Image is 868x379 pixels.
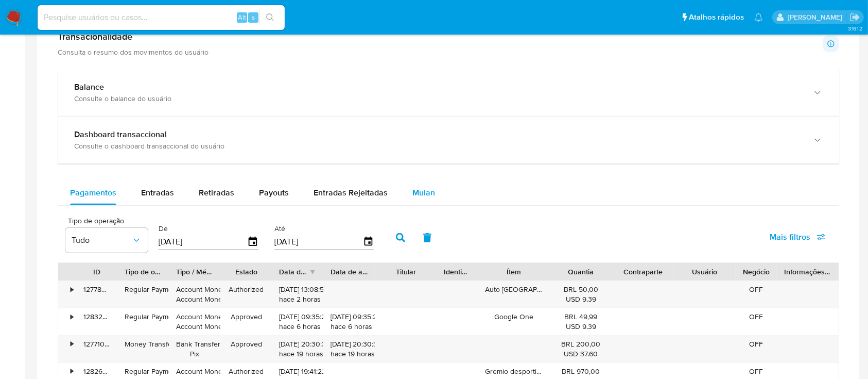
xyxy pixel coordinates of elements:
input: Pesquise usuários ou casos... [38,11,285,24]
span: s [252,12,255,22]
button: search-icon [259,10,281,25]
span: Atalhos rápidos [689,12,744,23]
p: laisa.felismino@mercadolivre.com [788,12,846,22]
a: Sair [849,12,860,23]
a: Notificações [754,13,763,22]
span: Alt [238,12,246,22]
span: 3.161.2 [848,24,863,32]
